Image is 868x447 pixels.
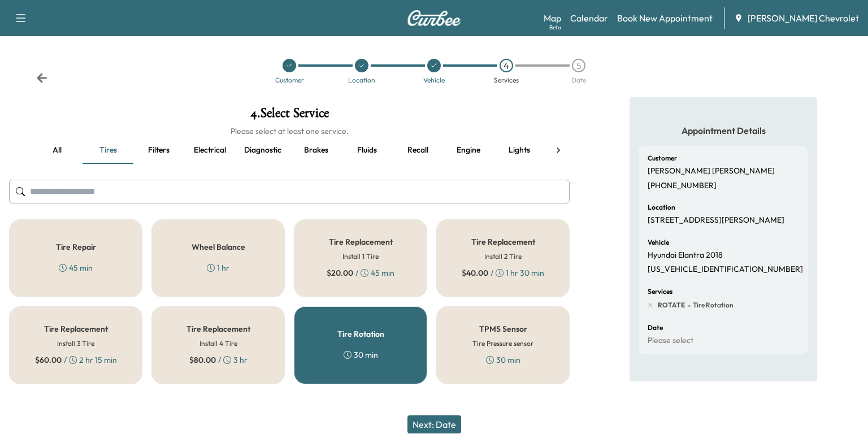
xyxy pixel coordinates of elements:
[479,325,527,333] h5: TPMS Sensor
[189,354,248,366] div: / 3 hr
[648,336,693,346] p: Please select
[462,267,544,279] div: / 1 hr 30 min
[658,301,685,310] span: ROTATE
[348,77,375,84] div: Location
[192,243,245,251] h5: Wheel Balance
[648,166,775,176] p: [PERSON_NAME] [PERSON_NAME]
[290,137,341,164] button: Brakes
[462,267,488,279] span: $ 40.00
[235,137,290,164] button: Diagnostic
[691,301,734,310] span: Tire Rotation
[486,354,520,366] div: 30 min
[648,264,803,275] p: [US_VEHICLE_IDENTIFICATION_NUMBER]
[549,23,561,32] div: Beta
[494,77,519,84] div: Services
[275,77,304,84] div: Customer
[341,137,392,164] button: Fluids
[648,288,672,295] h6: Services
[133,137,184,164] button: Filters
[648,155,677,162] h6: Customer
[9,125,570,137] h6: Please select at least one service.
[56,243,96,251] h5: Tire Repair
[545,137,596,164] button: Wipers
[392,137,443,164] button: Recall
[35,354,62,366] span: $ 60.00
[544,11,561,25] a: MapBeta
[639,124,808,137] h5: Appointment Details
[685,300,691,311] span: -
[184,137,235,164] button: Electrical
[35,354,117,366] div: / 2 hr 15 min
[9,106,570,125] h1: 4 . Select Service
[423,77,445,84] div: Vehicle
[344,349,378,361] div: 30 min
[572,59,585,72] div: 5
[648,215,784,225] p: [STREET_ADDRESS][PERSON_NAME]
[648,324,663,331] h6: Date
[32,137,83,164] button: all
[36,72,47,84] div: Back
[648,181,717,191] p: [PHONE_NUMBER]
[83,137,133,164] button: Tires
[500,59,513,72] div: 4
[337,330,384,338] h5: Tire Rotation
[59,262,93,274] div: 45 min
[648,250,723,261] p: Hyundai Elantra 2018
[443,137,494,164] button: Engine
[342,251,379,262] h6: Install 1 Tire
[199,338,237,349] h6: Install 4 Tire
[327,267,394,279] div: / 45 min
[571,77,586,84] div: Date
[570,11,608,25] a: Calendar
[617,11,713,25] a: Book New Appointment
[207,262,229,274] div: 1 hr
[329,238,393,246] h5: Tire Replacement
[484,251,522,262] h6: Install 2 Tire
[327,267,353,279] span: $ 20.00
[186,325,250,333] h5: Tire Replacement
[57,338,94,349] h6: Install 3 Tire
[407,415,461,433] button: Next: Date
[494,137,545,164] button: Lights
[32,137,547,164] div: basic tabs example
[189,354,216,366] span: $ 80.00
[648,204,675,211] h6: Location
[748,11,859,25] span: [PERSON_NAME] Chevrolet
[44,325,108,333] h5: Tire Replacement
[471,238,535,246] h5: Tire Replacement
[407,10,461,26] img: Curbee Logo
[648,239,669,246] h6: Vehicle
[472,338,533,349] h6: Tire Pressure sensor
